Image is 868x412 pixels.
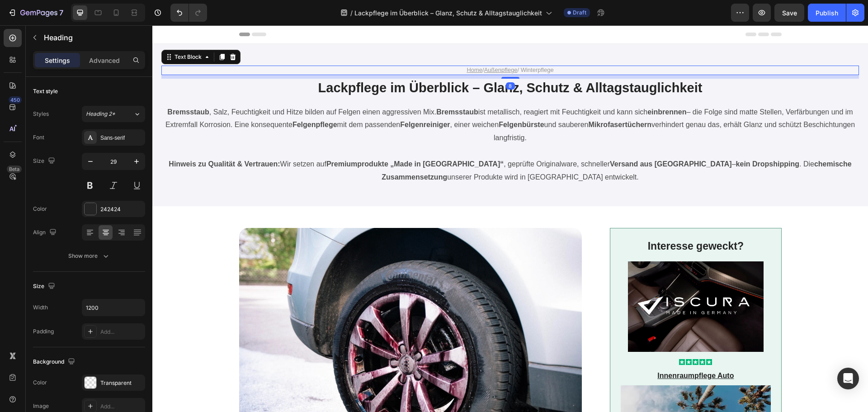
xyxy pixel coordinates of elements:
div: Open Intercom Messenger [837,368,859,389]
strong: Hinweis zu Qualität & Vertrauen: [16,135,127,142]
span: Heading 2* [86,110,115,118]
input: Auto [82,299,145,316]
p: Advanced [89,56,120,65]
strong: Versand aus [GEOGRAPHIC_DATA] [458,135,580,142]
span: Save [782,9,797,17]
div: 242424 [100,205,143,213]
a: Außenpflege [332,41,365,48]
span: Lackpflege im Überblick – Glanz, Schutz & Alltagstauglichkeit [354,8,542,18]
div: Color [33,205,47,213]
div: 8 [354,57,363,64]
div: 450 [9,96,22,104]
iframe: Design area [152,25,868,412]
div: Add... [100,403,143,411]
strong: kein Dropshipping [584,135,647,142]
p: Wir setzen auf , geprüfte Originalware, schneller – . Die unserer Produkte wird in [GEOGRAPHIC_DA... [10,133,706,159]
p: Settings [45,56,70,65]
div: Beta [7,166,22,173]
div: Text style [33,87,58,95]
div: Image [33,402,49,410]
div: Padding [33,327,54,336]
div: Add... [100,328,143,336]
div: Width [33,303,48,312]
p: Lackpflege im Überblick – Glanz, Schutz & Alltagstauglichkeit [88,54,628,71]
div: Size [33,280,57,293]
p: Interesse geweckt? [469,214,617,228]
button: Heading 2* [82,106,145,122]
a: Innenraumpflege Auto [505,346,581,354]
div: Show more [68,251,110,260]
p: , Salz, Feuchtigkeit und Hitze bilden auf Felgen einen aggressiven Mix. ist metallisch, reagiert ... [10,81,706,119]
div: Size [33,155,57,167]
div: Font [33,133,44,142]
strong: Felgenbürste [346,95,392,103]
strong: Premiumprodukte „Made in [GEOGRAPHIC_DATA]“ [174,135,351,142]
a: Home [314,41,330,48]
strong: einbrennen [495,83,534,90]
div: Publish [816,8,838,18]
div: Transparent [100,379,143,387]
div: Sans-serif [100,134,143,142]
div: Text Block [20,28,51,36]
div: Align [33,227,58,239]
strong: Bremsstaub [284,83,325,90]
strong: Felgenpflege [140,95,185,103]
button: Publish [808,4,846,22]
div: Undo/Redo [170,4,207,22]
span: / [350,8,353,18]
button: Show more [33,248,145,264]
button: Save [774,4,804,22]
div: Color [33,379,47,387]
strong: Bremsstaub [15,83,57,90]
strong: Felgenreiniger [248,95,297,103]
button: 7 [4,4,67,22]
div: Styles [33,110,49,118]
p: 7 [59,7,63,18]
div: Background [33,356,77,368]
span: Draft [573,9,586,17]
strong: chemische Zusammensetzung [229,135,699,156]
strong: Mikrofasertüchern [436,95,499,103]
img: gempages_556740947103187724-f9a9ee19-57b3-412a-b684-69554ddd50f4.webp [468,236,618,327]
h1: Rich Text Editor. Editing area: main [87,53,629,72]
p: Heading [44,32,142,43]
